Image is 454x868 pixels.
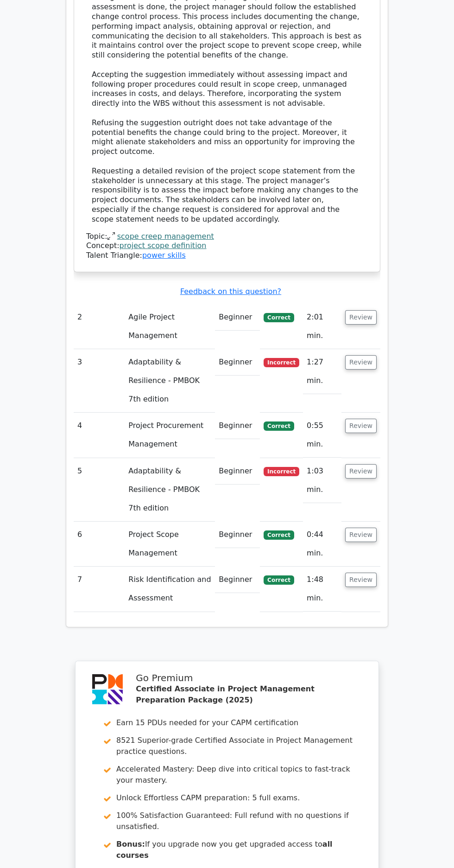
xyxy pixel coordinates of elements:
[74,349,125,413] td: 3
[345,310,377,325] button: Review
[345,419,377,433] button: Review
[215,349,260,376] td: Beginner
[74,413,125,458] td: 4
[215,413,260,439] td: Beginner
[264,421,294,431] span: Correct
[303,304,341,349] td: 2:01 min.
[125,567,215,612] td: Risk Identification and Assessment
[215,567,260,593] td: Beginner
[264,467,299,476] span: Incorrect
[86,241,368,251] div: Concept:
[125,522,215,567] td: Project Scope Management
[142,251,186,260] a: power skills
[74,458,125,522] td: 5
[120,241,207,250] a: project scope definition
[264,575,294,585] span: Correct
[74,522,125,567] td: 6
[345,528,377,542] button: Review
[125,458,215,522] td: Adaptability & Resilience - PMBOK 7th edition
[303,458,341,503] td: 1:03 min.
[345,573,377,587] button: Review
[215,304,260,331] td: Beginner
[125,413,215,458] td: Project Procurement Management
[264,358,299,367] span: Incorrect
[125,349,215,413] td: Adaptability & Resilience - PMBOK 7th edition
[303,413,341,458] td: 0:55 min.
[303,349,341,394] td: 1:27 min.
[215,522,260,548] td: Beginner
[215,458,260,485] td: Beginner
[264,530,294,540] span: Correct
[86,232,368,242] div: Topic:
[86,232,368,261] div: Talent Triangle:
[303,522,341,567] td: 0:44 min.
[117,232,214,241] a: scope creep management
[345,355,377,370] button: Review
[74,304,125,349] td: 2
[345,464,377,479] button: Review
[125,304,215,349] td: Agile Project Management
[303,567,341,612] td: 1:48 min.
[74,567,125,612] td: 7
[264,313,294,322] span: Correct
[180,287,281,296] a: Feedback on this question?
